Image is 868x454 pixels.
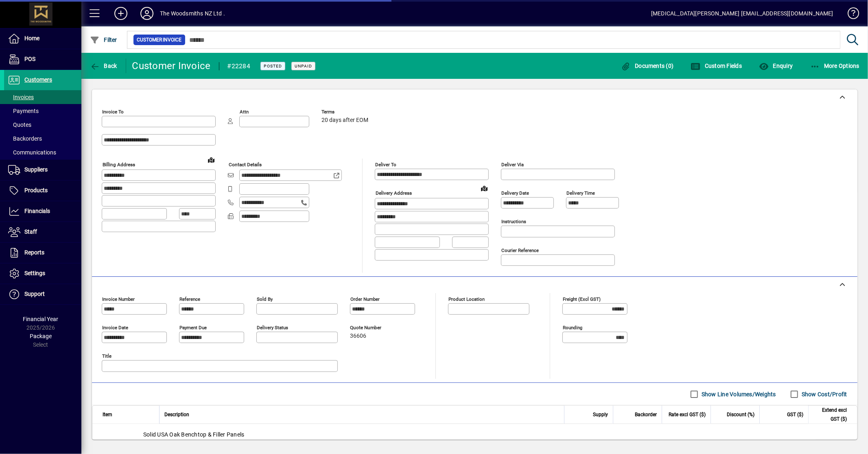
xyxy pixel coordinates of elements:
[4,49,81,70] a: POS
[160,7,225,20] div: The Woodsmiths NZ Ltd .
[4,118,81,132] a: Quotes
[669,410,706,419] span: Rate excl GST ($)
[24,249,44,256] span: Reports
[137,36,182,44] span: Customer Invoice
[24,228,37,235] span: Staff
[134,6,160,21] button: Profile
[24,56,35,62] span: POS
[108,6,134,21] button: Add
[8,108,39,114] span: Payments
[727,410,754,419] span: Discount (%)
[842,2,858,28] a: Knowledge Base
[501,190,529,196] mat-label: Delivery date
[81,59,126,73] app-page-header-button: Back
[4,180,81,201] a: Products
[102,296,135,302] mat-label: Invoice number
[4,104,81,118] a: Payments
[350,296,380,302] mat-label: Order number
[4,201,81,222] a: Financials
[800,390,847,398] label: Show Cost/Profit
[478,182,491,195] a: View on map
[4,284,81,304] a: Support
[88,59,119,73] button: Back
[103,410,112,419] span: Item
[501,162,524,167] mat-label: Deliver via
[227,60,251,73] div: #22284
[4,146,81,159] a: Communications
[8,94,34,100] span: Invoices
[501,248,539,253] mat-label: Courier Reference
[4,132,81,146] a: Backorders
[92,424,857,453] div: Solid USA Oak Benchtop & Filler Panels All Stained TWS Colour & Two Pack Lacquer Finish
[691,63,742,69] span: Custom Fields
[102,109,124,115] mat-label: Invoice To
[621,63,674,69] span: Documents (0)
[787,410,803,419] span: GST ($)
[30,333,52,339] span: Package
[88,33,119,47] button: Filter
[295,63,312,69] span: Unpaid
[23,316,59,322] span: Financial Year
[4,160,81,180] a: Suppliers
[179,296,200,302] mat-label: Reference
[8,135,42,142] span: Backorders
[813,406,847,424] span: Extend excl GST ($)
[257,325,288,330] mat-label: Delivery status
[24,76,52,83] span: Customers
[810,63,860,69] span: More Options
[240,109,249,115] mat-label: Attn
[757,59,795,73] button: Enquiry
[4,222,81,242] a: Staff
[102,325,128,330] mat-label: Invoice date
[4,263,81,284] a: Settings
[264,63,282,69] span: Posted
[759,63,793,69] span: Enquiry
[321,117,368,124] span: 20 days after EOM
[808,59,862,73] button: More Options
[375,162,396,167] mat-label: Deliver To
[563,325,582,330] mat-label: Rounding
[132,59,211,72] div: Customer Invoice
[689,59,744,73] button: Custom Fields
[4,243,81,263] a: Reports
[205,153,218,166] a: View on map
[24,187,48,193] span: Products
[8,149,56,156] span: Communications
[448,296,485,302] mat-label: Product location
[257,296,273,302] mat-label: Sold by
[321,109,370,115] span: Terms
[563,296,601,302] mat-label: Freight (excl GST)
[593,410,608,419] span: Supply
[566,190,595,196] mat-label: Delivery time
[4,28,81,49] a: Home
[635,410,657,419] span: Backorder
[90,63,117,69] span: Back
[179,325,207,330] mat-label: Payment due
[24,291,45,297] span: Support
[651,7,833,20] div: [MEDICAL_DATA][PERSON_NAME] [EMAIL_ADDRESS][DOMAIN_NAME]
[700,390,776,398] label: Show Line Volumes/Weights
[619,59,676,73] button: Documents (0)
[24,270,45,276] span: Settings
[501,219,526,224] mat-label: Instructions
[8,122,31,128] span: Quotes
[24,166,48,173] span: Suppliers
[24,208,50,214] span: Financials
[164,410,189,419] span: Description
[90,37,117,43] span: Filter
[24,35,39,41] span: Home
[4,90,81,104] a: Invoices
[350,325,399,330] span: Quote number
[102,353,112,359] mat-label: Title
[350,333,366,339] span: 36606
